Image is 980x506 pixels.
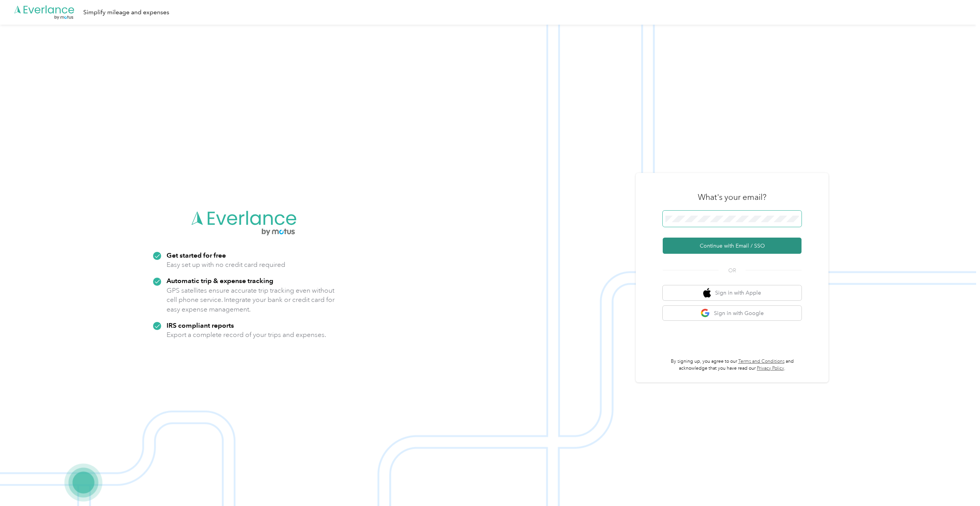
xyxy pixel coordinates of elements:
a: Terms and Conditions [738,359,785,364]
p: By signing up, you agree to our and acknowledge that you have read our . [663,358,802,372]
h3: What's your email? [698,192,766,203]
button: apple logoSign in with Apple [663,285,802,300]
strong: Get started for free [167,251,226,259]
strong: IRS compliant reports [167,321,234,329]
a: Privacy Policy [757,365,784,371]
p: GPS satellites ensure accurate trip tracking even without cell phone service. Integrate your bank... [167,286,335,314]
img: apple logo [703,288,711,298]
p: Easy set up with no credit card required [167,260,285,270]
div: Simplify mileage and expenses [83,8,169,17]
p: Export a complete record of your trips and expenses. [167,330,326,340]
button: Continue with Email / SSO [663,238,802,254]
strong: Automatic trip & expense tracking [167,276,273,285]
span: OR [719,266,746,275]
button: google logoSign in with Google [663,306,802,321]
img: google logo [700,308,710,318]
